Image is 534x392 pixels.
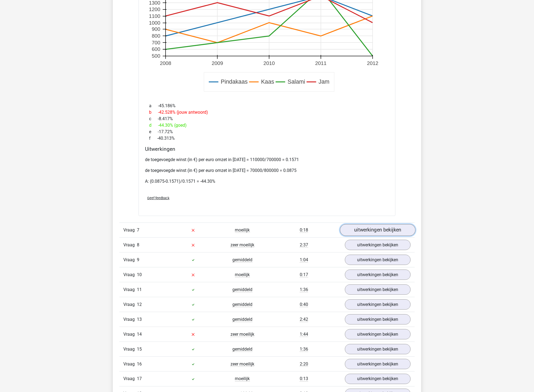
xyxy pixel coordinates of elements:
span: gemiddeld [232,257,252,263]
span: gemiddeld [232,317,252,322]
span: Vraag [123,301,137,308]
text: 2011 [315,60,327,66]
span: 0:40 [300,302,308,307]
a: uitwerkingen bekijken [345,314,411,325]
text: 900 [152,26,160,32]
text: Kaas [261,79,274,85]
a: uitwerkingen bekijken [345,299,411,310]
h4: Uitwerkingen [145,146,389,152]
span: Vraag [123,242,137,248]
text: 2010 [263,60,275,66]
span: Vraag [123,376,137,382]
span: 17 [137,376,142,381]
text: 1200 [149,7,160,12]
span: b [149,109,158,116]
span: Vraag [123,346,137,352]
span: gemiddeld [232,287,252,292]
span: 0:13 [300,376,308,382]
span: Vraag [123,361,137,367]
div: -17.72% [145,129,389,135]
text: 600 [152,47,160,52]
span: e [149,129,158,135]
span: 1:44 [300,332,308,337]
span: a [149,103,158,109]
text: 700 [152,40,160,45]
text: Salami [288,79,305,85]
p: de toegevoegde winst (in €) per euro omzet in [DATE] = 110000/700000 = 0.1571 [145,156,389,163]
span: moeilijk [235,272,250,277]
div: -42.528% (jouw antwoord) [145,109,389,116]
span: moeilijk [235,376,250,382]
span: 12 [137,302,142,307]
text: 1100 [149,14,160,19]
span: Vraag [123,257,137,263]
a: uitwerkingen bekijken [345,270,411,280]
span: Vraag [123,227,137,233]
a: uitwerkingen bekijken [345,255,411,265]
span: gemiddeld [232,347,252,352]
span: 1:04 [300,257,308,263]
span: c [149,116,158,122]
text: 2012 [367,60,378,66]
span: zeer moeilijk [230,361,254,367]
span: f [149,135,157,142]
a: uitwerkingen bekijken [345,359,411,369]
span: 14 [137,332,142,337]
p: A: (0.0875-0.1571)/0.1571 = -44.30% [145,178,389,185]
div: -45.186% [145,103,389,109]
span: Geef feedback [147,196,169,200]
a: uitwerkingen bekijken [345,374,411,384]
text: 2009 [212,60,223,66]
span: 7 [137,227,139,233]
span: gemiddeld [232,302,252,307]
span: d [149,122,158,129]
div: -40.313% [145,135,389,142]
span: 16 [137,361,142,367]
div: -8.417% [145,116,389,122]
span: 0:17 [300,272,308,277]
span: Vraag [123,331,137,338]
span: Vraag [123,316,137,323]
span: 2:42 [300,317,308,322]
a: uitwerkingen bekijken [340,224,416,236]
span: 0:18 [300,227,308,233]
a: uitwerkingen bekijken [345,240,411,250]
span: 8 [137,242,139,247]
span: 13 [137,317,142,322]
span: 1:36 [300,287,308,292]
text: Pindakaas [221,79,248,85]
span: 10 [137,272,142,277]
text: 1000 [149,20,160,26]
div: -44.30% (goed) [145,122,389,129]
span: 9 [137,257,139,262]
a: uitwerkingen bekijken [345,344,411,354]
span: zeer moeilijk [230,242,254,248]
text: 2008 [160,60,171,66]
span: zeer moeilijk [230,332,254,337]
text: 800 [152,33,160,39]
span: 15 [137,347,142,352]
text: Jam [319,79,329,85]
a: uitwerkingen bekijken [345,329,411,339]
span: 11 [137,287,142,292]
span: 1:36 [300,347,308,352]
span: Vraag [123,272,137,278]
span: 2:37 [300,242,308,248]
span: 2:20 [300,361,308,367]
text: 500 [152,53,160,59]
a: uitwerkingen bekijken [345,285,411,295]
span: moeilijk [235,227,250,233]
span: Vraag [123,286,137,293]
p: de toegevoegde winst (in €) per euro omzet in [DATE] = 70000/800000 = 0.0875 [145,167,389,174]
